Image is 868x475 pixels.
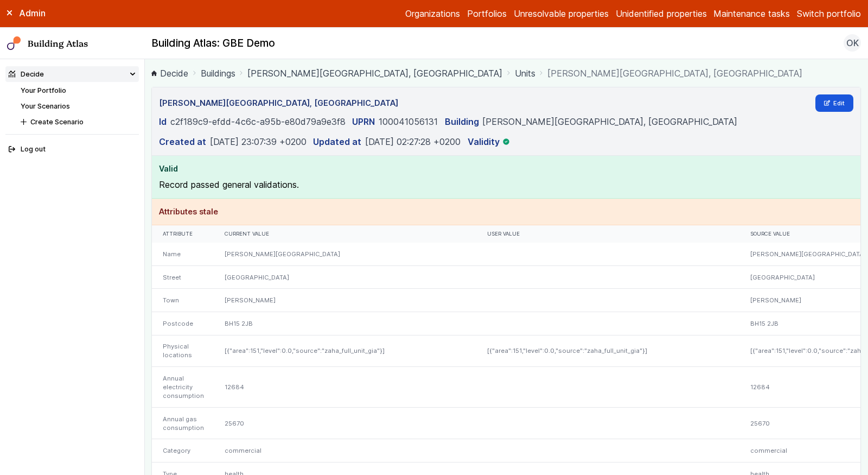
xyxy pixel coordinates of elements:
[713,7,790,20] a: Maintenance tasks
[379,115,438,128] dd: 100041056131
[214,312,477,335] div: BH15 2JB
[214,335,477,367] div: [{"area":151,"level":0.0,"source":"zaha_full_unit_gia"}]
[159,115,167,128] dt: Id
[159,178,853,191] p: Record passed general validations.
[152,439,214,463] div: Category
[152,312,214,335] div: Postcode
[163,231,204,238] div: Attribute
[159,135,206,148] dt: Created at
[151,67,188,80] a: Decide
[844,34,861,52] button: OK
[468,135,500,148] dt: Validity
[482,116,737,127] a: [PERSON_NAME][GEOGRAPHIC_DATA], [GEOGRAPHIC_DATA]
[5,142,139,157] button: Log out
[313,135,361,148] dt: Updated at
[214,289,477,312] div: [PERSON_NAME]
[445,115,479,128] dt: Building
[210,135,307,148] dd: [DATE] 23:07:39 +0200
[616,7,707,20] a: Unidentified properties
[467,7,507,20] a: Portfolios
[159,163,853,175] h4: Valid
[514,7,609,20] a: Unresolvable properties
[159,206,853,218] h4: Attributes stale
[225,231,467,238] div: Current value
[17,114,139,130] button: Create Scenario
[846,36,859,49] span: OK
[152,407,214,439] div: Annual gas consumption
[815,94,854,112] a: Edit
[170,115,346,128] dd: c2f189c9-efdd-4c6c-a95b-e80d79a9e3f8
[21,102,70,110] a: Your Scenarios
[152,367,214,408] div: Annual electricity consumption
[201,67,235,80] a: Buildings
[214,407,477,439] div: 25670
[487,231,729,238] div: User value
[9,69,44,79] div: Decide
[797,7,861,20] button: Switch portfolio
[152,335,214,367] div: Physical locations
[547,67,802,80] span: [PERSON_NAME][GEOGRAPHIC_DATA], [GEOGRAPHIC_DATA]
[515,67,535,80] a: Units
[152,289,214,312] div: Town
[214,439,477,463] div: commercial
[159,97,398,109] h3: [PERSON_NAME][GEOGRAPHIC_DATA], [GEOGRAPHIC_DATA]
[21,86,66,94] a: Your Portfolio
[405,7,460,20] a: Organizations
[5,66,139,82] summary: Decide
[477,335,739,367] div: [{"area":151,"level":0.0,"source":"zaha_full_unit_gia"}]
[365,135,461,148] dd: [DATE] 02:27:28 +0200
[152,265,214,289] div: Street
[352,115,375,128] dt: UPRN
[247,67,502,80] a: [PERSON_NAME][GEOGRAPHIC_DATA], [GEOGRAPHIC_DATA]
[151,36,275,50] h2: Building Atlas: GBE Demo
[214,265,477,289] div: [GEOGRAPHIC_DATA]
[214,367,477,408] div: 12684
[152,243,214,265] div: Name
[7,36,21,50] img: main-0bbd2752.svg
[214,243,477,265] div: [PERSON_NAME][GEOGRAPHIC_DATA]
